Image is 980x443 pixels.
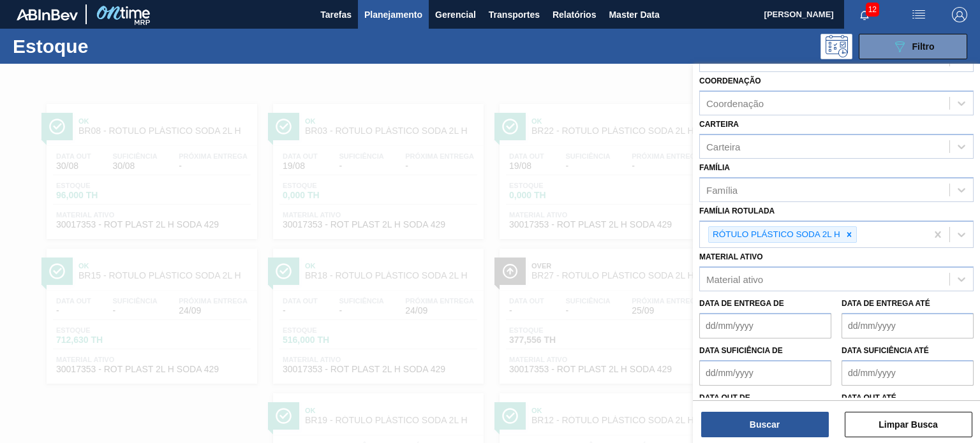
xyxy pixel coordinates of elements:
div: RÓTULO PLÁSTICO SODA 2L H [709,227,842,243]
img: TNhmsLtSVTkK8tSr43FrP2fwEKptu5GPRR3wAAAABJRU5ErkJggg== [17,9,78,20]
label: Carteira [699,120,739,129]
div: Coordenação [706,98,764,109]
input: dd/mm/yyyy [842,360,974,386]
img: Logout [952,7,967,22]
label: Data out até [842,393,896,402]
label: Data de Entrega de [699,299,784,308]
span: Filtro [912,41,935,52]
span: Tarefas [320,7,352,22]
div: Pogramando: nenhum usuário selecionado [820,34,852,59]
div: Família [706,184,738,195]
span: Gerencial [435,7,476,22]
img: userActions [911,7,926,22]
span: Relatórios [553,7,596,22]
label: Família [699,163,730,172]
input: dd/mm/yyyy [842,313,974,338]
span: 12 [866,3,879,17]
label: Data out de [699,393,750,402]
div: Material ativo [706,274,763,285]
input: dd/mm/yyyy [699,313,831,338]
label: Data suficiência até [842,346,929,355]
input: dd/mm/yyyy [699,360,831,386]
div: Carteira [706,141,740,152]
span: Transportes [489,7,540,22]
span: Planejamento [364,7,422,22]
h1: Estoque [13,39,196,54]
label: Coordenação [699,76,761,85]
label: Data suficiência de [699,346,783,355]
span: Master Data [609,7,659,22]
button: Filtro [859,34,967,59]
label: Material ativo [699,252,763,261]
label: Data de Entrega até [842,299,930,308]
button: Notificações [844,6,885,24]
label: Família Rotulada [699,207,775,215]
